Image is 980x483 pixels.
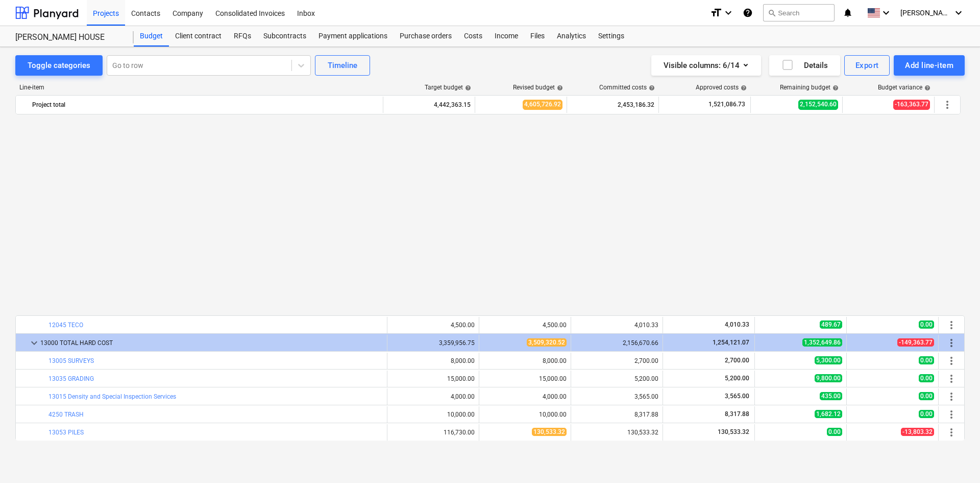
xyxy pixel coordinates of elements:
a: Files [524,26,551,47]
span: More actions [945,337,958,349]
a: Client contract [169,26,228,47]
span: More actions [945,426,958,439]
button: Details [769,55,840,76]
span: 4,010.33 [724,321,750,328]
span: 3,565.00 [724,393,750,400]
a: 13053 PILES [48,429,84,436]
div: 15,000.00 [483,375,567,382]
div: 15,000.00 [391,375,475,382]
div: 4,000.00 [483,393,567,400]
button: Export [844,55,890,76]
div: Details [781,59,828,72]
div: 2,453,186.32 [571,97,654,113]
a: Payment applications [312,26,394,47]
div: 10,000.00 [391,411,475,418]
span: 8,317.88 [724,410,750,418]
div: Budget variance [878,84,930,91]
div: RFQs [228,26,257,47]
div: 116,730.00 [391,429,475,436]
span: 435.00 [820,392,842,400]
span: 2,152,540.60 [798,100,838,109]
div: Visible columns : 6/14 [664,59,749,72]
a: 13015 Density and Special Inspection Services [48,393,176,400]
button: Toggle categories [15,55,103,76]
div: 130,533.32 [575,429,658,436]
a: Costs [458,26,488,47]
span: 0.00 [919,356,934,364]
span: -149,363.77 [897,338,934,347]
div: Export [855,59,879,72]
span: 4,605,726.92 [523,100,562,109]
span: 1,682.12 [815,410,842,418]
a: Settings [592,26,630,47]
span: 130,533.32 [532,428,567,436]
div: 8,317.88 [575,411,658,418]
div: 5,200.00 [575,375,658,382]
div: 4,500.00 [483,321,567,329]
div: 4,010.33 [575,321,658,329]
span: 2,700.00 [724,357,750,364]
button: Add line-item [894,55,965,76]
div: Remaining budget [780,84,839,91]
span: 130,533.32 [717,428,750,435]
div: Toggle categories [28,59,90,72]
a: Purchase orders [394,26,458,47]
div: Line-item [15,84,384,91]
a: Budget [134,26,169,47]
div: 4,442,363.15 [387,97,471,113]
div: Committed costs [599,84,655,91]
a: 13035 GRADING [48,375,94,382]
span: More actions [945,390,958,403]
div: Project total [32,97,379,113]
span: help [739,85,747,91]
a: Analytics [551,26,592,47]
span: More actions [945,355,958,367]
span: 0.00 [919,392,934,400]
button: Timeline [315,55,370,76]
div: 3,359,956.75 [391,339,475,347]
span: 5,200.00 [724,375,750,382]
span: help [647,85,655,91]
div: Timeline [328,59,357,72]
span: -163,363.77 [893,100,930,109]
div: Target budget [425,84,471,91]
div: 10,000.00 [483,411,567,418]
span: More actions [941,99,953,111]
div: [PERSON_NAME] HOUSE [15,32,121,43]
span: 1,521,086.73 [707,100,746,109]
span: 9,800.00 [815,374,842,382]
a: 4250 TRASH [48,411,84,418]
a: Subcontracts [257,26,312,47]
span: help [922,85,930,91]
div: 4,000.00 [391,393,475,400]
span: More actions [945,408,958,421]
span: 5,300.00 [815,356,842,364]
span: keyboard_arrow_down [28,337,40,349]
a: 12045 TECO [48,321,83,329]
a: 13005 SURVEYS [48,357,94,364]
div: 2,700.00 [575,357,658,364]
span: help [463,85,471,91]
div: 8,000.00 [483,357,567,364]
button: Visible columns:6/14 [651,55,761,76]
div: 13000 TOTAL HARD COST [40,335,383,351]
span: -13,803.32 [901,428,934,436]
span: More actions [945,319,958,331]
span: help [830,85,839,91]
div: 8,000.00 [391,357,475,364]
a: Income [488,26,524,47]
span: 489.67 [820,320,842,329]
div: 2,156,670.66 [575,339,658,347]
span: 0.00 [919,320,934,329]
span: 1,352,649.86 [802,338,842,347]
